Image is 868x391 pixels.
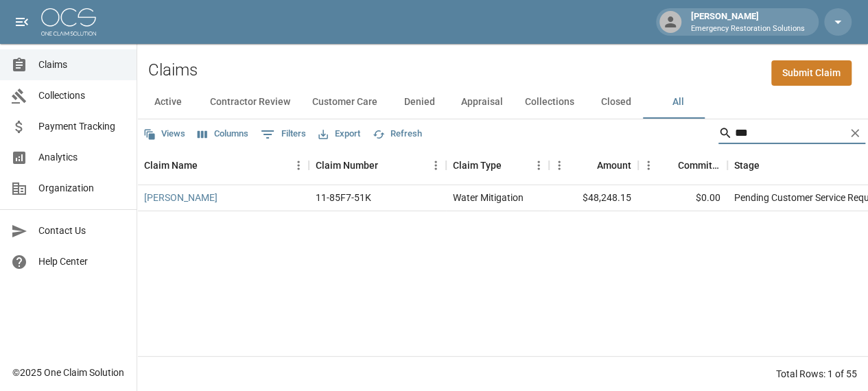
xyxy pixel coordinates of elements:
[144,146,198,185] div: Claim Name
[638,146,727,185] div: Committed Amount
[316,191,371,204] div: 11-85F7-51K
[38,88,126,103] span: Collections
[760,156,779,175] button: Sort
[194,123,252,145] button: Select columns
[453,191,524,204] div: Water Mitigation
[638,185,727,211] div: $0.00
[771,60,852,86] a: Submit Claim
[38,254,126,269] span: Help Center
[198,156,217,175] button: Sort
[199,86,301,119] button: Contractor Review
[578,156,597,175] button: Sort
[309,146,446,185] div: Claim Number
[369,123,425,145] button: Refresh
[502,156,521,175] button: Sort
[845,123,865,143] button: Clear
[549,146,638,185] div: Amount
[678,146,720,185] div: Committed Amount
[38,224,126,238] span: Contact Us
[38,58,126,72] span: Claims
[140,123,189,145] button: Views
[638,155,659,176] button: Menu
[144,191,218,204] a: [PERSON_NAME]
[647,86,709,119] button: All
[425,155,446,176] button: Menu
[315,123,364,145] button: Export
[718,122,865,147] div: Search
[8,8,36,36] button: open drawer
[378,156,397,175] button: Sort
[148,60,198,80] h2: Claims
[453,146,502,185] div: Claim Type
[388,86,450,119] button: Denied
[301,86,388,119] button: Customer Care
[450,86,514,119] button: Appraisal
[446,146,549,185] div: Claim Type
[12,366,124,379] div: © 2025 One Claim Solution
[137,86,868,119] div: dynamic tabs
[528,155,549,176] button: Menu
[38,150,126,165] span: Analytics
[41,8,96,36] img: ocs-logo-white-transparent.png
[549,185,638,211] div: $48,248.15
[38,119,126,134] span: Payment Tracking
[597,146,631,185] div: Amount
[38,181,126,195] span: Organization
[691,23,805,35] p: Emergency Restoration Solutions
[514,86,585,119] button: Collections
[137,86,199,119] button: Active
[549,155,570,176] button: Menu
[288,155,309,176] button: Menu
[585,86,647,119] button: Closed
[734,146,760,185] div: Stage
[685,10,810,34] div: [PERSON_NAME]
[776,367,857,381] div: Total Rows: 1 of 55
[257,123,309,145] button: Show filters
[316,146,378,185] div: Claim Number
[659,156,678,175] button: Sort
[137,146,309,185] div: Claim Name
